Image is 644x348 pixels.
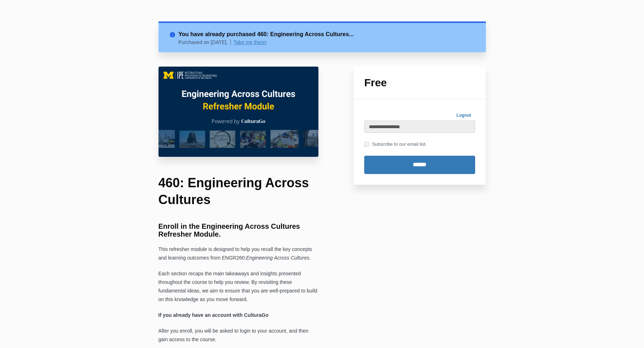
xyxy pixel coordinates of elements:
h2: You have already purchased 460: Engineering Across Cultures... [179,30,475,39]
span: the course to help you review. By revisiting these fundamental ideas, we aim to ensure that you a... [158,279,317,302]
a: Take me there! [234,39,267,45]
span: Engineering Across Cultures [246,255,309,261]
label: Subscribe to our email list. [364,140,426,148]
i: info [169,30,179,37]
p: After you enroll, you will be asked to login to your account, and then gain access to the course. [158,327,319,344]
h1: Free [364,77,475,88]
h3: Enroll in the Engineering Across Cultures Refresher Module. [158,222,319,238]
span: Each section recaps the main takeaways and insights presented throughout [158,271,301,285]
img: c0f10fc-c575-6ff0-c716-7a6e5a06d1b5_EAC_460_Main_Image.png [158,67,319,157]
strong: If you already have an account with CulturaGo [158,312,269,318]
span: This refresher module is designed to help you recall the key concepts and learning outcomes from ... [158,246,312,261]
a: Logout [453,110,475,121]
h1: 460: Engineering Across Cultures [158,175,319,208]
span: . [309,255,311,261]
input: Subscribe to our email list. [364,142,369,147]
p: Purchased on [DATE]. [179,39,231,45]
